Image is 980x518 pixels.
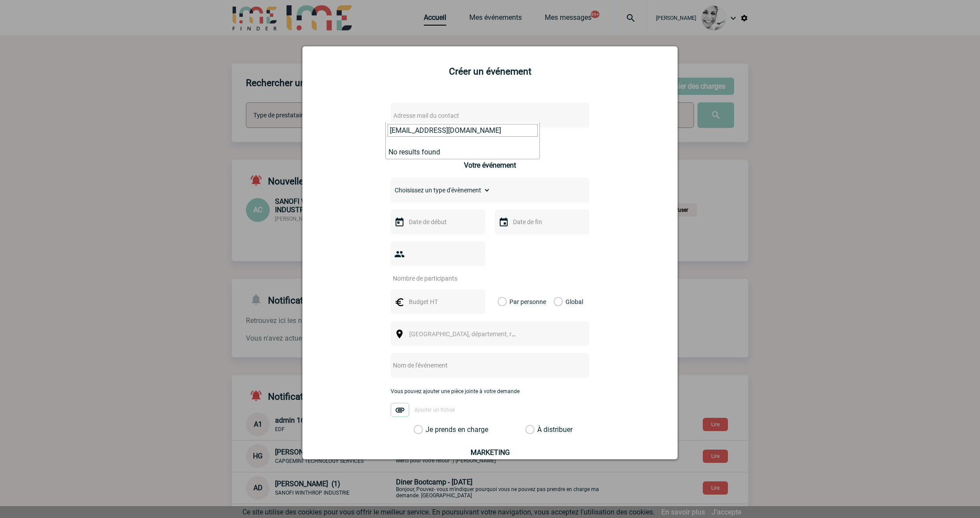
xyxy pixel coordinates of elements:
[554,289,559,314] label: Global
[415,407,455,413] span: Ajouter un fichier
[393,112,459,119] span: Adresse mail du contact
[313,66,667,77] h2: Créer un événement
[407,296,467,308] input: Budget HT
[393,448,587,457] h3: MARKETING
[464,161,516,169] h3: Votre événement
[498,289,507,314] label: Par personne
[414,425,429,434] label: Je prends en charge
[525,425,535,434] label: À distribuer
[407,216,467,228] input: Date de début
[511,216,572,228] input: Date de fin
[386,145,539,159] li: No results found
[409,330,532,338] span: [GEOGRAPHIC_DATA], département, région...
[391,273,474,284] input: Nombre de participants
[391,360,566,371] input: Nom de l'événement
[391,388,589,394] p: Vous pouvez ajouter une pièce jointe à votre demande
